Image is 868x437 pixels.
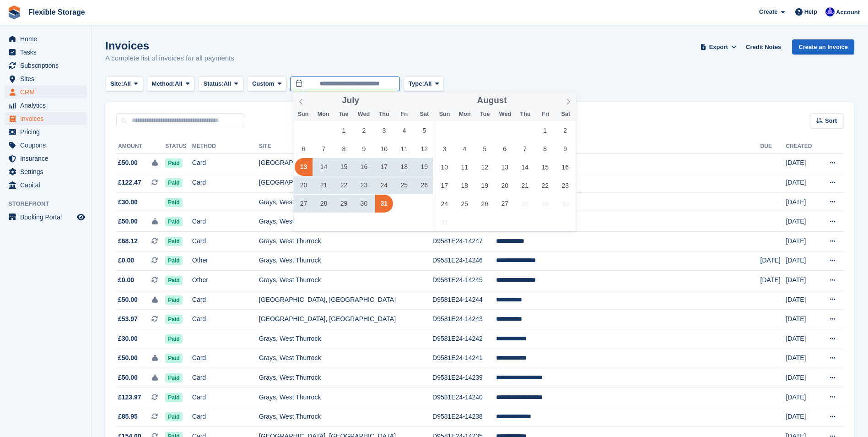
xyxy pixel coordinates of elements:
td: Grays, West Thurrock [259,232,432,251]
span: August 15, 2025 [536,158,554,176]
span: £123.97 [118,393,141,402]
span: August 18, 2025 [456,176,474,194]
span: Paid [165,276,182,285]
span: July 30, 2025 [355,195,373,213]
td: D9581E24-14244 [432,290,496,310]
td: Grays, West Thurrock [259,212,432,232]
td: Grays, West Thurrock [259,407,432,427]
span: Site: [110,79,123,88]
span: Settings [20,165,75,178]
span: August [477,96,507,105]
span: Capital [20,179,75,191]
span: August 21, 2025 [516,176,534,194]
td: [DATE] [786,407,819,427]
span: August 8, 2025 [536,140,554,158]
a: menu [5,99,86,112]
span: £0.00 [118,256,134,265]
button: Method: All [147,76,195,92]
td: Card [192,232,259,251]
span: Sat [414,111,434,117]
td: [DATE] [786,192,819,212]
span: Fri [535,111,555,117]
span: Paid [165,334,182,344]
span: £53.97 [118,314,138,324]
span: Thu [374,111,394,117]
span: August 20, 2025 [496,176,514,194]
span: July 1, 2025 [335,121,353,139]
span: August 23, 2025 [556,176,574,194]
span: Sat [555,111,576,117]
span: July 6, 2025 [295,140,313,158]
span: August 9, 2025 [556,140,574,158]
a: menu [5,165,86,178]
span: July 12, 2025 [415,140,433,158]
span: Invoices [20,112,75,125]
a: menu [5,126,86,138]
span: All [123,79,131,88]
span: Tasks [20,46,75,59]
th: Status [165,139,192,154]
span: CRM [20,86,75,98]
span: August 31, 2025 [436,213,453,231]
span: August 22, 2025 [536,176,554,194]
span: August 12, 2025 [476,158,494,176]
span: £50.00 [118,353,138,363]
span: £30.00 [118,334,138,344]
th: Method [192,139,259,154]
span: Pricing [20,126,75,138]
span: £68.12 [118,236,138,246]
td: [DATE] [786,271,819,290]
span: Paid [165,158,182,168]
span: July 27, 2025 [295,195,313,213]
a: Credit Notes [742,39,785,55]
td: Grays, West Thurrock [259,349,432,368]
td: [DATE] [786,388,819,407]
span: Export [709,43,728,52]
span: August 26, 2025 [476,195,494,213]
td: Card [192,153,259,173]
span: July 21, 2025 [315,176,333,194]
span: August 17, 2025 [436,176,453,194]
a: Flexible Storage [25,5,89,20]
span: £50.00 [118,158,138,168]
span: £0.00 [118,275,134,285]
a: menu [5,179,86,191]
td: Card [192,388,259,407]
span: Sites [20,72,75,85]
td: [DATE] [786,290,819,310]
span: Paid [165,315,182,324]
td: [DATE] [786,232,819,251]
td: Card [192,368,259,388]
a: menu [5,33,86,45]
td: D9581E24-14243 [432,310,496,329]
a: menu [5,59,86,72]
span: Paid [165,412,182,421]
span: July 19, 2025 [415,158,433,176]
td: [DATE] [786,212,819,232]
button: Site: All [105,76,143,92]
span: £50.00 [118,217,138,226]
span: July 18, 2025 [395,158,413,176]
span: August 6, 2025 [496,140,514,158]
button: Custom [247,76,286,92]
span: July 28, 2025 [315,195,333,213]
button: Type: All [404,76,444,92]
span: Mon [313,111,334,117]
span: July [342,96,359,105]
span: July 2, 2025 [355,121,373,139]
span: Paid [165,295,182,305]
span: July 26, 2025 [415,176,433,194]
span: £85.95 [118,412,138,421]
th: Amount [116,139,165,154]
td: [DATE] [786,153,819,173]
span: Tue [475,111,495,117]
span: Paid [165,354,182,363]
span: £50.00 [118,295,138,305]
span: August 10, 2025 [436,158,453,176]
span: July 25, 2025 [395,176,413,194]
span: Help [804,7,817,16]
span: July 5, 2025 [415,121,433,139]
td: [DATE] [786,349,819,368]
span: July 10, 2025 [375,140,393,158]
td: [GEOGRAPHIC_DATA], [GEOGRAPHIC_DATA] [259,153,432,173]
